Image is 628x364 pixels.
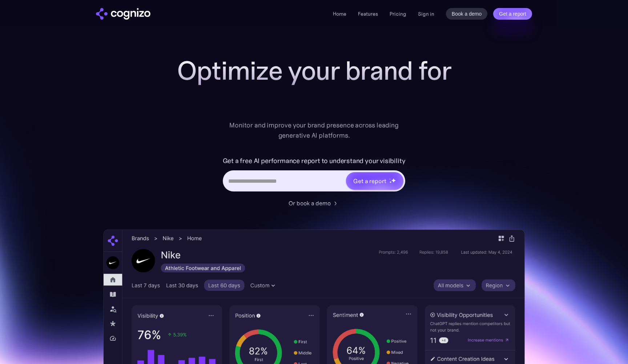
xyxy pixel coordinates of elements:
a: home [96,8,150,20]
img: star [391,178,396,183]
a: Get a report [493,8,532,20]
a: Features [358,11,378,17]
div: Get a report [353,177,386,185]
a: Pricing [390,11,406,17]
a: Get a reportstarstarstar [345,171,404,190]
img: star [389,181,392,183]
img: cognizo logo [96,8,150,20]
a: Or book a demo [289,199,339,207]
div: Or book a demo [289,199,331,207]
a: Sign in [418,9,434,18]
a: Book a demo [446,8,488,20]
h1: Optimize your brand for [169,56,459,85]
a: Home [333,11,346,17]
form: Hero URL Input Form [223,155,406,195]
label: Get a free AI performance report to understand your visibility [223,155,406,167]
div: Monitor and improve your brand presence across leading generative AI platforms. [225,120,403,141]
img: star [389,178,390,179]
